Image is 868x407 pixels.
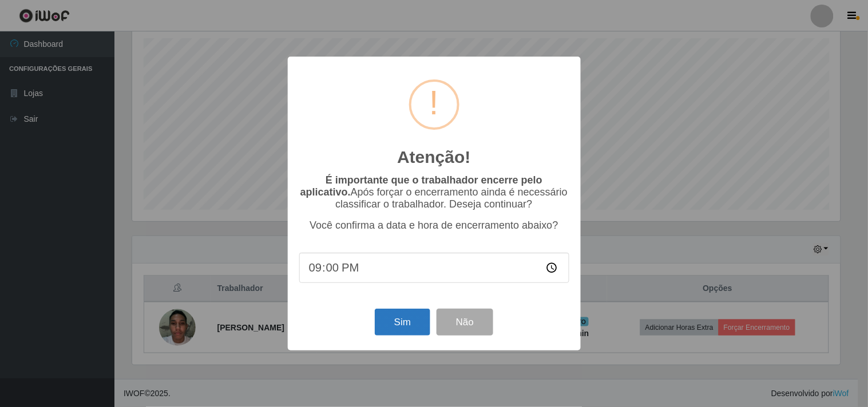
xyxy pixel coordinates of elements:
[375,309,430,336] button: Sim
[299,174,569,210] p: Após forçar o encerramento ainda é necessário classificar o trabalhador. Deseja continuar?
[397,147,470,167] h2: Atenção!
[437,309,493,336] button: Não
[300,174,542,198] b: É importante que o trabalhador encerre pelo aplicativo.
[299,220,569,232] p: Você confirma a data e hora de encerramento abaixo?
